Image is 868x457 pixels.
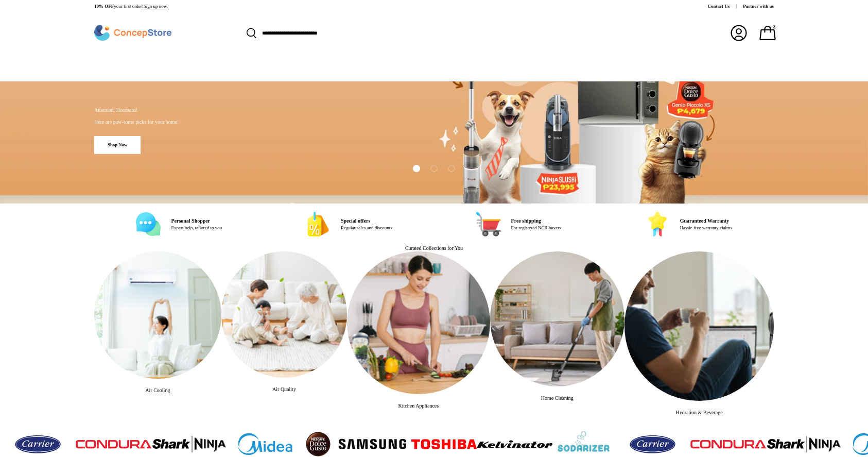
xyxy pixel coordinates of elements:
[708,3,743,10] a: Contact Us
[264,212,435,236] a: Special offers Regular sales and discounts
[490,251,625,386] a: Home Cleaning
[94,251,221,379] img: Air Cooling | ConcepStore
[511,225,561,232] p: For registered NCR buyers
[94,136,141,154] a: Shop Now
[434,212,603,236] a: Free shipping For registered NCR buyers
[94,4,114,9] strong: 10% OFF
[541,395,574,401] a: Home Cleaning
[144,4,167,9] a: Sign up now
[773,23,776,29] span: 2
[171,225,222,232] p: Expert help, tailored to you
[94,212,264,236] a: Personal Shopper Expert help, tailored to you
[680,218,730,224] strong: Guaranteed Warranty
[347,251,490,394] a: Kitchen Appliances
[94,119,179,126] h2: Here are paw-some picks for your home!
[94,3,168,10] p: your first order! .
[145,387,170,393] a: Air Cooling
[511,218,541,224] strong: Free shipping
[603,212,774,236] a: Guaranteed Warranty Hassle-free warranty claims
[341,218,371,224] strong: Special offers
[398,403,439,409] a: Kitchen Appliances
[94,251,221,379] a: Air Cooling
[221,251,348,378] img: Air Quality
[272,386,296,392] a: Air Quality
[94,106,179,114] p: Attention, Hoomans!
[680,225,732,232] p: Hassle-free warranty claims
[743,3,774,10] a: Partner with us
[676,410,723,415] a: Hydration & Beverage
[405,245,463,251] h2: Curated Collections for You
[94,25,171,41] img: ConcepStore
[171,218,210,224] strong: Personal Shopper
[624,251,774,401] a: Hydration & Beverage
[341,225,392,232] p: Regular sales and discounts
